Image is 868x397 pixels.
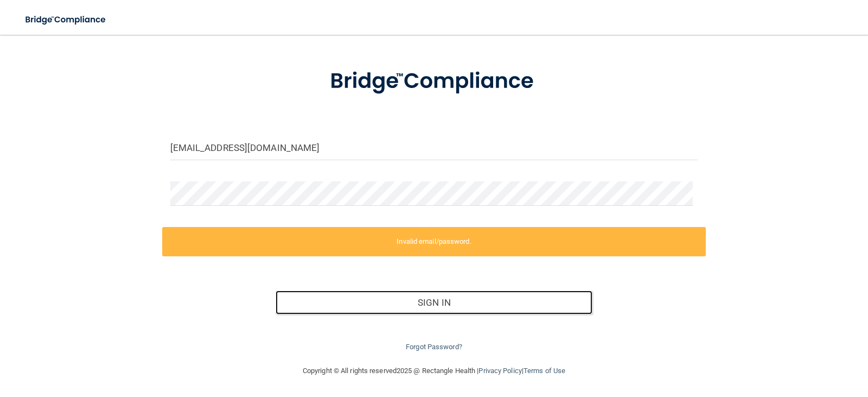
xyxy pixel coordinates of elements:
img: bridge_compliance_login_screen.278c3ca4.svg [16,9,116,31]
a: Terms of Use [524,367,565,375]
input: Email [170,136,698,160]
a: Privacy Policy [478,367,521,375]
iframe: Drift Widget Chat Controller [680,325,855,368]
label: Invalid email/password. [162,227,706,256]
a: Forgot Password? [406,343,462,351]
img: bridge_compliance_login_screen.278c3ca4.svg [308,53,560,110]
button: Sign In [276,291,592,314]
div: Copyright © All rights reserved 2025 @ Rectangle Health | | [236,354,632,388]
